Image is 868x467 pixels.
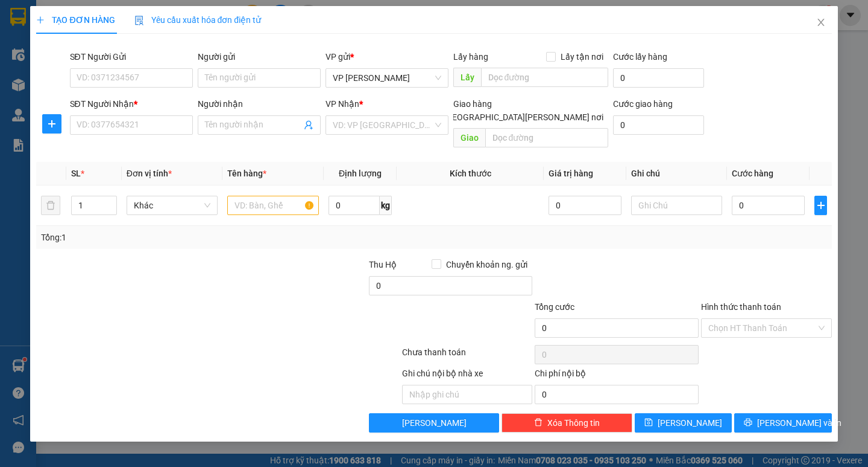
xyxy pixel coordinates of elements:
[534,418,542,428] span: delete
[41,196,60,215] button: delete
[485,128,608,147] input: Dọc đường
[701,302,781,312] label: Hình thức thanh toán
[333,69,441,87] span: VP Trần Bình
[402,416,467,430] span: [PERSON_NAME]
[42,114,61,134] button: plus
[453,68,481,87] span: Lấy
[70,97,193,111] div: SĐT Người Nhận
[481,68,608,87] input: Dọc đường
[804,6,838,40] button: Close
[369,413,500,433] button: [PERSON_NAME]
[613,52,667,62] label: Cước lấy hàng
[757,416,841,430] span: [PERSON_NAME] và In
[127,169,172,178] span: Đơn vị tính
[658,416,722,430] span: [PERSON_NAME]
[325,50,448,63] div: VP gửi
[535,302,574,312] span: Tổng cước
[744,418,752,428] span: printer
[325,99,359,109] span: VP Nhận
[36,16,45,24] span: plus
[304,120,313,130] span: user-add
[71,169,81,178] span: SL
[535,367,699,385] div: Chi phí nội bộ
[547,416,600,430] span: Xóa Thông tin
[631,196,722,215] input: Ghi Chú
[816,18,826,27] span: close
[339,169,382,178] span: Định lượng
[613,68,704,88] input: Cước lấy hàng
[402,367,533,385] div: Ghi chú nội bộ nhà xe
[198,97,321,111] div: Người nhận
[626,162,727,185] th: Ghi chú
[613,115,704,135] input: Cước giao hàng
[380,196,392,215] span: kg
[227,169,266,178] span: Tên hàng
[441,258,532,271] span: Chuyển khoản ng. gửi
[453,128,485,147] span: Giao
[134,196,210,214] span: Khác
[644,418,653,428] span: save
[134,15,262,25] span: Yêu cầu xuất hóa đơn điện tử
[70,50,193,63] div: SĐT Người Gửi
[549,169,593,178] span: Giá trị hàng
[732,169,773,178] span: Cước hàng
[198,50,321,63] div: Người gửi
[134,16,144,25] img: icon
[549,196,621,215] input: 0
[402,385,533,404] input: Nhập ghi chú
[369,260,397,269] span: Thu Hộ
[556,50,608,63] span: Lấy tận nơi
[43,119,61,129] span: plus
[439,111,608,124] span: [GEOGRAPHIC_DATA][PERSON_NAME] nơi
[814,196,826,215] button: plus
[635,413,732,433] button: save[PERSON_NAME]
[41,231,336,244] div: Tổng: 1
[734,413,831,433] button: printer[PERSON_NAME] và In
[401,346,534,367] div: Chưa thanh toán
[613,99,673,109] label: Cước giao hàng
[450,169,491,178] span: Kích thước
[453,52,488,62] span: Lấy hàng
[36,15,115,25] span: TẠO ĐƠN HÀNG
[453,99,492,109] span: Giao hàng
[227,196,318,215] input: VD: Bàn, Ghế
[502,413,632,433] button: deleteXóa Thông tin
[815,201,826,210] span: plus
